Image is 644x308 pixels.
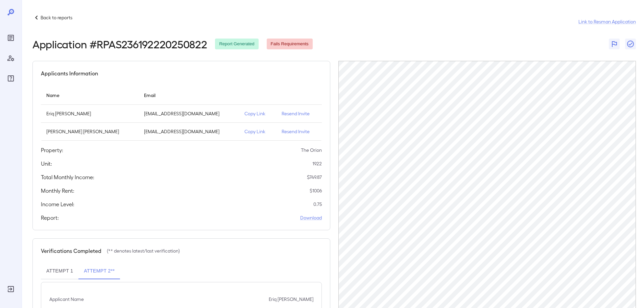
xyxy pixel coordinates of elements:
[5,53,16,64] div: Manage Users
[267,41,313,47] span: Fails Requirements
[46,110,133,117] p: Eriq [PERSON_NAME]
[144,110,234,117] p: [EMAIL_ADDRESS][DOMAIN_NAME]
[41,214,59,222] h5: Report:
[41,187,74,195] h5: Monthly Rent:
[609,39,620,49] button: Flag Report
[244,128,271,135] p: Copy Link
[78,263,120,279] button: Attempt 2**
[46,128,133,135] p: [PERSON_NAME] [PERSON_NAME]
[41,86,322,141] table: simple table
[144,128,234,135] p: [EMAIL_ADDRESS][DOMAIN_NAME]
[41,86,139,105] th: Name
[5,32,16,43] div: Reports
[313,201,322,208] p: 0.75
[625,39,636,49] button: Close Report
[5,284,16,294] div: Log Out
[244,110,271,117] p: Copy Link
[282,110,316,117] p: Resend Invite
[41,14,72,21] p: Back to reports
[139,86,239,105] th: Email
[32,38,207,50] h2: Application # RPAS236192220250822
[41,160,52,168] h5: Unit:
[300,214,322,221] a: Download
[41,146,63,154] h5: Property:
[307,174,322,181] p: $ 749.87
[107,247,180,254] p: (** denotes latest/last verification)
[312,160,322,167] p: 1922
[578,18,636,25] a: Link to Resman Application
[282,128,316,135] p: Resend Invite
[41,247,101,255] h5: Verifications Completed
[49,296,84,303] p: Applicant Name
[41,69,98,77] h5: Applicants Information
[301,147,322,153] p: The Orion
[41,173,94,181] h5: Total Monthly Income:
[310,187,322,194] p: $ 1006
[5,73,16,84] div: FAQ
[269,296,313,303] p: Eriq [PERSON_NAME]
[41,200,74,208] h5: Income Level:
[215,41,258,47] span: Report Generated
[41,263,78,279] button: Attempt 1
